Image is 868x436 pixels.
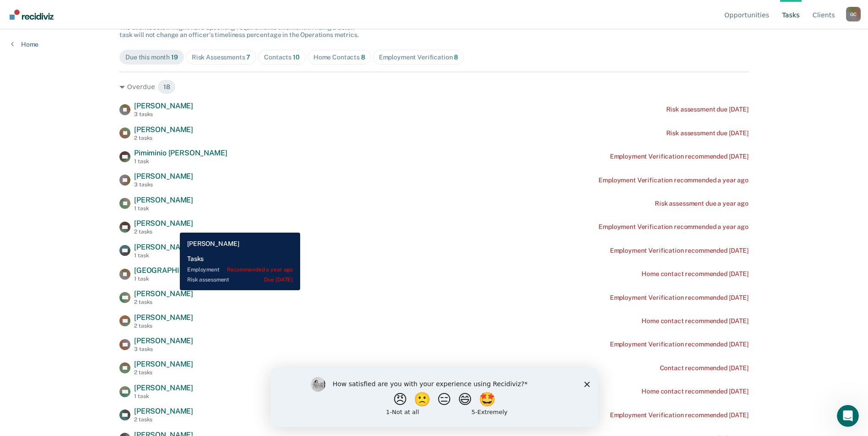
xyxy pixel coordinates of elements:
div: 3 tasks [134,346,193,352]
span: [PERSON_NAME] [134,336,193,345]
span: [GEOGRAPHIC_DATA] [134,266,208,275]
div: Home contact recommended [DATE] [642,388,749,395]
iframe: Survey by Kim from Recidiviz [270,368,598,427]
div: G C [846,7,861,21]
div: 2 tasks [134,229,193,235]
img: Recidiviz [10,10,54,20]
span: 7 [246,53,250,61]
span: The clients below might have upcoming requirements this month. Hiding a below task will not chang... [119,24,359,39]
span: [PERSON_NAME] [134,360,193,368]
div: Employment Verification [379,53,458,61]
span: Pimiminio [PERSON_NAME] [134,149,227,157]
span: [PERSON_NAME] [134,383,193,392]
span: 8 [361,53,365,61]
div: Overdue 18 [119,80,749,94]
div: 2 tasks [134,416,193,423]
div: 1 task [134,205,193,212]
div: Home contact recommended [DATE] [642,317,749,325]
div: 3 tasks [134,111,193,117]
span: 8 [454,53,458,61]
div: Due this month [125,53,178,61]
span: 18 [157,80,176,94]
div: Home Contacts [313,53,365,61]
span: [PERSON_NAME] [134,101,193,110]
button: Profile dropdown button [846,7,861,21]
div: Employment Verification recommended [DATE] [610,340,749,348]
div: 1 task [134,252,193,259]
iframe: Intercom live chat [837,405,859,427]
span: [PERSON_NAME] [134,313,193,322]
div: Employment Verification recommended [DATE] [610,247,749,255]
div: Employment Verification recommended [DATE] [610,153,749,160]
div: Risk Assessments [192,53,251,61]
span: [PERSON_NAME] [134,172,193,181]
div: 1 task [134,393,193,399]
span: [PERSON_NAME] [134,125,193,134]
div: 2 tasks [134,323,193,329]
div: 1 task [134,158,227,165]
span: [PERSON_NAME] [134,407,193,415]
span: 10 [293,53,300,61]
div: Risk assessment due a year ago [655,200,749,207]
div: Employment Verification recommended a year ago [598,176,749,184]
div: Risk assessment due [DATE] [666,106,749,113]
div: 2 tasks [134,135,193,141]
div: 2 tasks [134,369,193,376]
a: Home [11,40,38,48]
span: [PERSON_NAME] [134,243,193,251]
div: 1 task [134,276,208,282]
span: [PERSON_NAME] [134,219,193,228]
span: [PERSON_NAME] [134,289,193,298]
div: Home contact recommended [DATE] [642,270,749,278]
div: 3 tasks [134,181,193,188]
div: Contact recommended [DATE] [660,364,749,372]
div: Employment Verification recommended [DATE] [610,411,749,419]
div: 2 tasks [134,299,193,305]
div: Risk assessment due [DATE] [666,129,749,137]
span: [PERSON_NAME] [134,196,193,204]
div: Employment Verification recommended [DATE] [610,294,749,302]
div: Employment Verification recommended a year ago [598,223,749,231]
span: 19 [171,53,178,61]
div: Contacts [264,53,300,61]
